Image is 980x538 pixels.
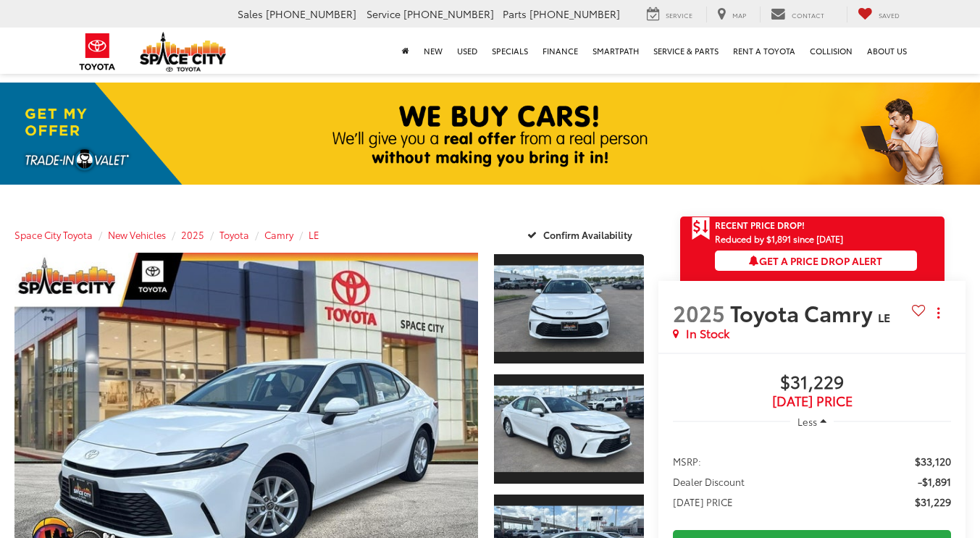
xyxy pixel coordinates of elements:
[673,454,701,468] span: MSRP:
[926,300,951,325] button: Actions
[918,474,951,489] span: -$1,891
[519,222,645,247] button: Confirm Availability
[219,228,249,241] a: Toyota
[715,234,917,243] span: Reduced by $1,891 since [DATE]
[238,7,263,21] span: Sales
[416,28,450,74] a: New
[749,253,882,268] span: Get a Price Drop Alert
[730,297,878,328] span: Toyota Camry
[493,266,645,352] img: 2025 Toyota Camry LE
[264,228,293,241] a: Camry
[395,28,416,74] a: Home
[915,495,951,509] span: $31,229
[543,228,632,241] span: Confirm Availability
[680,217,945,234] a: Get Price Drop Alert Recent Price Drop!
[915,454,951,468] span: $33,120
[108,228,166,241] a: New Vehicles
[646,28,726,74] a: Service & Parts
[732,10,746,20] span: Map
[760,7,835,22] a: Contact
[494,253,644,365] a: Expand Photo 1
[673,495,733,509] span: [DATE] PRICE
[503,7,527,21] span: Parts
[715,219,805,231] span: Recent Price Drop!
[140,32,227,72] img: Space City Toyota
[879,10,900,20] span: Saved
[666,10,692,20] span: Service
[485,28,535,74] a: Specials
[686,325,729,342] span: In Stock
[70,28,125,75] img: Toyota
[860,28,914,74] a: About Us
[803,28,860,74] a: Collision
[636,7,703,22] a: Service
[692,217,711,241] span: Get Price Drop Alert
[403,7,494,21] span: [PHONE_NUMBER]
[181,228,204,241] a: 2025
[792,10,824,20] span: Contact
[367,7,401,21] span: Service
[535,28,585,74] a: Finance
[937,307,939,319] span: dropdown dots
[529,7,620,21] span: [PHONE_NUMBER]
[493,386,645,472] img: 2025 Toyota Camry LE
[673,394,951,408] span: [DATE] Price
[790,408,834,434] button: Less
[706,7,757,22] a: Map
[450,28,485,74] a: Used
[726,28,803,74] a: Rent a Toyota
[494,373,644,485] a: Expand Photo 2
[878,308,890,325] span: LE
[673,474,745,489] span: Dealer Discount
[673,372,951,394] span: $31,229
[847,7,910,22] a: My Saved Vehicles
[14,228,93,241] a: Space City Toyota
[309,228,319,241] a: LE
[673,297,725,328] span: 2025
[266,7,356,21] span: [PHONE_NUMBER]
[585,28,646,74] a: SmartPath
[797,415,817,428] span: Less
